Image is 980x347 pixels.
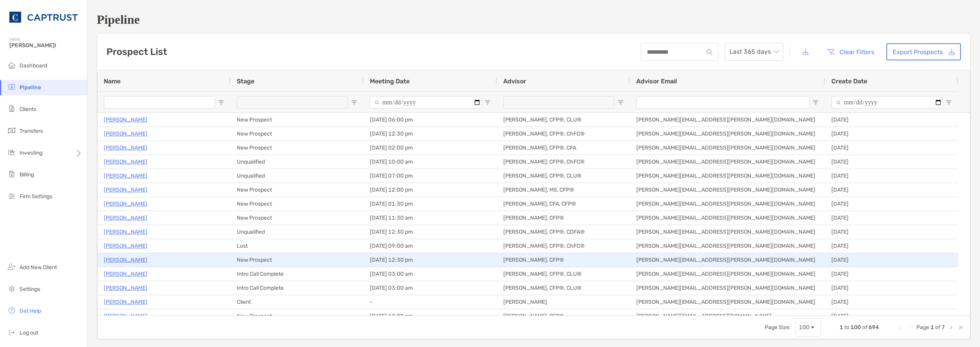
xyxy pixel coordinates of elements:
[104,143,147,153] a: [PERSON_NAME]
[104,115,147,125] a: [PERSON_NAME]
[825,295,958,309] div: [DATE]
[7,306,16,315] img: get-help icon
[862,324,867,331] span: of
[364,169,497,183] div: [DATE] 07:00 pm
[497,127,630,141] div: [PERSON_NAME], CFP®, ChFC®
[630,155,825,169] div: [PERSON_NAME][EMAIL_ADDRESS][PERSON_NAME][DOMAIN_NAME]
[930,324,934,331] span: 1
[104,78,121,85] span: Name
[20,286,40,292] span: Settings
[831,78,867,85] span: Create Date
[497,295,630,309] div: [PERSON_NAME]
[231,141,364,155] div: New Prospect
[707,49,712,55] img: input icon
[497,169,630,183] div: [PERSON_NAME], CFP®, CLU®
[218,99,224,106] button: Open Filter Menu
[104,185,147,195] p: [PERSON_NAME]
[231,197,364,211] div: New Prospect
[231,155,364,169] div: Unqualified
[825,239,958,253] div: [DATE]
[351,99,357,106] button: Open Filter Menu
[630,127,825,141] div: [PERSON_NAME][EMAIL_ADDRESS][PERSON_NAME][DOMAIN_NAME]
[957,324,964,331] div: Last Page
[364,267,497,281] div: [DATE] 03:00 am
[20,193,52,200] span: Firm Settings
[104,311,147,321] p: [PERSON_NAME]
[364,183,497,197] div: [DATE] 12:00 pm
[497,253,630,267] div: [PERSON_NAME], CFP®
[795,318,821,337] div: Page Size
[825,281,958,295] div: [DATE]
[630,253,825,267] div: [PERSON_NAME][EMAIL_ADDRESS][PERSON_NAME][DOMAIN_NAME]
[799,324,810,331] div: 100
[630,141,825,155] div: [PERSON_NAME][EMAIL_ADDRESS][PERSON_NAME][DOMAIN_NAME]
[364,127,497,141] div: [DATE] 12:30 pm
[946,99,952,106] button: Open Filter Menu
[497,183,630,197] div: [PERSON_NAME], MS, CFP®
[364,141,497,155] div: [DATE] 02:00 pm
[104,255,147,265] p: [PERSON_NAME]
[825,169,958,183] div: [DATE]
[497,225,630,239] div: [PERSON_NAME], CFP®, CDFA®
[104,297,147,307] a: [PERSON_NAME]
[825,197,958,211] div: [DATE]
[825,113,958,127] div: [DATE]
[497,239,630,253] div: [PERSON_NAME], CFP®, ChFC®
[364,239,497,253] div: [DATE] 09:00 am
[825,267,958,281] div: [DATE]
[20,106,36,113] span: Clients
[107,46,167,57] h3: Prospect List
[370,78,410,85] span: Meeting Date
[840,324,843,331] span: 1
[104,157,147,167] p: [PERSON_NAME]
[636,96,810,109] input: Advisor Email Filter Input
[104,199,147,209] a: [PERSON_NAME]
[104,283,147,293] a: [PERSON_NAME]
[7,169,16,179] img: billing icon
[7,191,16,201] img: firm-settings icon
[364,295,497,309] div: -
[231,225,364,239] div: Unqualified
[497,197,630,211] div: [PERSON_NAME], CFA, CFP®
[630,295,825,309] div: [PERSON_NAME][EMAIL_ADDRESS][PERSON_NAME][DOMAIN_NAME]
[825,211,958,225] div: [DATE]
[825,127,958,141] div: [DATE]
[20,84,41,91] span: Pipeline
[364,211,497,225] div: [DATE] 11:30 am
[497,113,630,127] div: [PERSON_NAME], CFP®, CLU®
[104,96,215,109] input: Name Filter Input
[630,113,825,127] div: [PERSON_NAME][EMAIL_ADDRESS][PERSON_NAME][DOMAIN_NAME]
[364,253,497,267] div: [DATE] 12:30 pm
[104,269,147,279] p: [PERSON_NAME]
[7,262,16,271] img: add_new_client icon
[868,324,879,331] span: 694
[935,324,940,331] span: of
[364,309,497,323] div: [DATE] 12:00 pm
[886,43,961,60] a: Export Prospects
[104,227,147,237] a: [PERSON_NAME]
[618,99,624,106] button: Open Filter Menu
[825,309,958,323] div: [DATE]
[916,324,929,331] span: Page
[20,150,43,156] span: Investing
[104,129,147,139] a: [PERSON_NAME]
[630,267,825,281] div: [PERSON_NAME][EMAIL_ADDRESS][PERSON_NAME][DOMAIN_NAME]
[7,82,16,92] img: pipeline icon
[231,169,364,183] div: Unqualified
[104,213,147,223] a: [PERSON_NAME]
[20,62,47,69] span: Dashboard
[497,281,630,295] div: [PERSON_NAME], CFP®, CLU®
[630,183,825,197] div: [PERSON_NAME][EMAIL_ADDRESS][PERSON_NAME][DOMAIN_NAME]
[825,141,958,155] div: [DATE]
[104,171,147,181] p: [PERSON_NAME]
[104,241,147,251] a: [PERSON_NAME]
[730,43,779,60] span: Last 365 days
[497,267,630,281] div: [PERSON_NAME], CFP®, CLU®
[813,99,819,106] button: Open Filter Menu
[7,328,16,337] img: logout icon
